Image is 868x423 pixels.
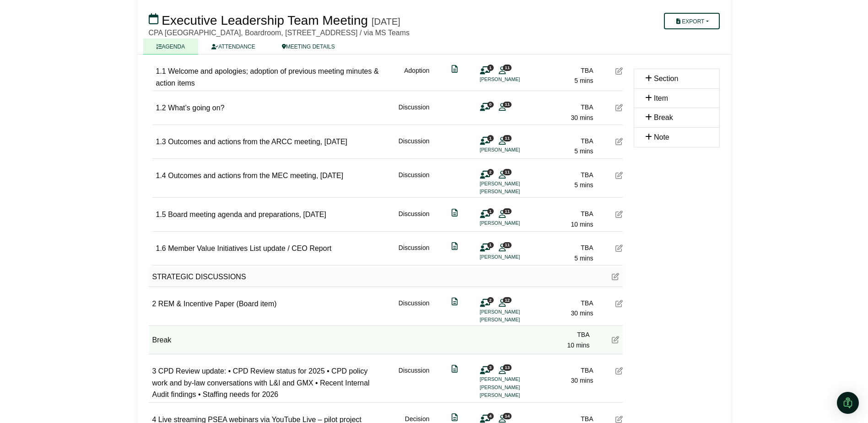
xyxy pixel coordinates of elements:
[480,188,549,195] li: [PERSON_NAME]
[156,67,379,87] span: Welcome and apologies; adoption of previous meeting minutes & action items
[654,75,678,82] span: Section
[487,135,494,141] span: 1
[487,65,494,70] span: 1
[156,211,166,218] span: 1.5
[571,221,593,228] span: 10 mins
[529,102,593,112] div: TBA
[529,170,593,180] div: TBA
[168,211,326,218] span: Board meeting agenda and preparations, [DATE]
[529,209,593,219] div: TBA
[503,102,512,108] span: 11
[399,102,430,123] div: Discussion
[168,138,347,146] span: Outcomes and actions from the ARCC meeting, [DATE]
[399,136,430,157] div: Discussion
[503,208,512,214] span: 11
[480,219,549,227] li: [PERSON_NAME]
[480,180,549,188] li: [PERSON_NAME]
[168,244,331,252] span: Member Value Initiatives List update / CEO Report
[487,169,494,175] span: 2
[574,181,593,189] span: 5 mins
[156,172,166,179] span: 1.4
[480,76,549,83] li: [PERSON_NAME]
[480,391,549,399] li: [PERSON_NAME]
[571,377,593,384] span: 30 mins
[156,67,166,75] span: 1.1
[503,169,512,175] span: 11
[162,13,368,27] span: Executive Leadership Team Meeting
[156,104,166,112] span: 1.2
[664,13,719,29] button: Export
[480,308,549,316] li: [PERSON_NAME]
[654,133,669,141] span: Note
[529,365,593,375] div: TBA
[269,38,348,54] a: MEETING DETAILS
[574,77,593,84] span: 5 mins
[156,244,166,252] span: 1.6
[152,300,156,308] span: 2
[567,342,589,349] span: 10 mins
[404,65,429,89] div: Adoption
[654,114,673,121] span: Break
[574,147,593,155] span: 5 mins
[480,316,549,324] li: [PERSON_NAME]
[152,336,172,344] span: Break
[399,170,430,196] div: Discussion
[503,297,512,303] span: 12
[168,104,224,112] span: What’s going on?
[158,300,277,308] span: REM & Incentive Paper (Board item)
[152,273,246,281] span: STRATEGIC DISCUSSIONS
[571,114,593,121] span: 30 mins
[529,243,593,253] div: TBA
[837,392,859,414] div: Open Intercom Messenger
[487,297,494,303] span: 2
[399,298,430,324] div: Discussion
[529,298,593,308] div: TBA
[571,309,593,317] span: 30 mins
[529,65,593,76] div: TBA
[487,364,494,370] span: 3
[198,38,268,54] a: ATTENDANCE
[487,242,494,248] span: 1
[487,102,494,108] span: 0
[156,138,166,146] span: 1.3
[503,65,512,70] span: 11
[480,253,549,261] li: [PERSON_NAME]
[480,375,549,383] li: [PERSON_NAME]
[152,367,370,398] span: CPD Review update: • CPD Review status for 2025 • CPD policy work and by-law conversations with L...
[487,413,494,419] span: 4
[529,136,593,146] div: TBA
[399,365,430,401] div: Discussion
[480,384,549,391] li: [PERSON_NAME]
[399,243,430,263] div: Discussion
[399,209,430,229] div: Discussion
[526,330,590,340] div: TBA
[503,413,512,419] span: 14
[143,38,199,54] a: AGENDA
[654,94,668,102] span: Item
[503,242,512,248] span: 11
[503,364,512,370] span: 13
[152,367,156,375] span: 3
[372,16,400,27] div: [DATE]
[480,146,549,154] li: [PERSON_NAME]
[503,135,512,141] span: 11
[149,29,410,37] span: CPA [GEOGRAPHIC_DATA], Boardroom, [STREET_ADDRESS] / via MS Teams
[168,172,343,179] span: Outcomes and actions from the MEC meeting, [DATE]
[487,208,494,214] span: 1
[574,255,593,262] span: 5 mins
